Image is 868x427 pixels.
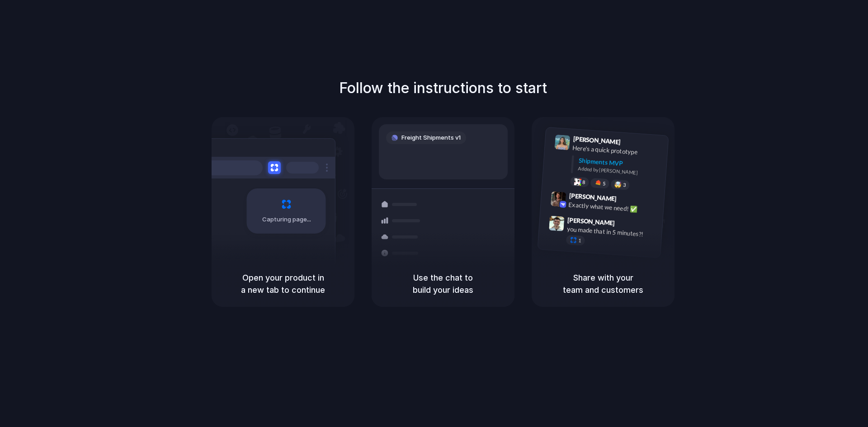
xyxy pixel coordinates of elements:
div: Added by [PERSON_NAME] [578,165,661,178]
div: Shipments MVP [578,156,662,171]
h1: Follow the instructions to start [339,77,547,99]
h5: Open your product in a new tab to continue [222,272,344,296]
span: 5 [603,181,606,186]
span: [PERSON_NAME] [573,134,621,147]
span: [PERSON_NAME] [567,215,615,228]
span: Capturing page [262,215,312,224]
span: 9:41 AM [623,138,642,149]
h5: Share with your team and customers [542,272,664,296]
div: you made that in 5 minutes?! [566,224,657,239]
span: 9:47 AM [618,219,636,230]
div: Exactly what we need! ✅ [568,200,659,216]
h5: Use the chat to build your ideas [382,272,504,296]
div: 🤯 [614,181,622,188]
div: Here's a quick prototype [572,143,663,159]
span: [PERSON_NAME] [569,191,617,204]
span: Freight Shipments v1 [401,133,461,142]
span: 9:42 AM [619,195,638,206]
span: 3 [623,183,626,188]
span: 8 [582,180,585,185]
span: 1 [578,238,581,243]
